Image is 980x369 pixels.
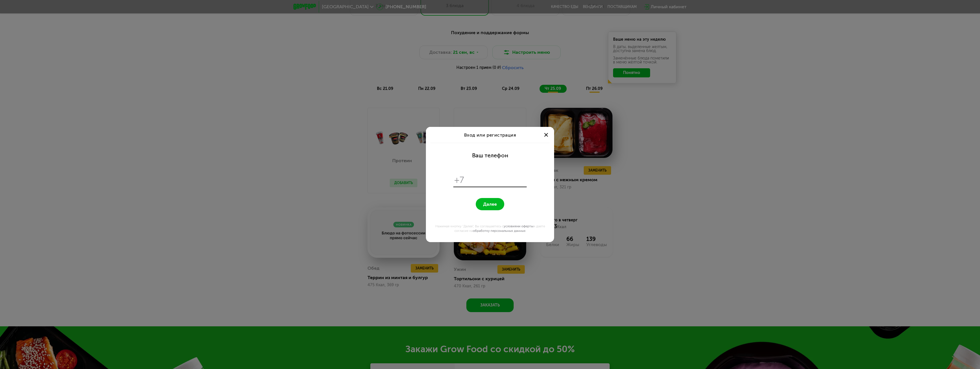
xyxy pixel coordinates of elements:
span: +7 [454,175,465,185]
a: обработку персональных данных [473,229,526,233]
div: Нажимая кнопку "Далее", Вы соглашаетесь с и даете согласие на [429,224,551,233]
span: Далее [483,201,497,207]
div: Ваш телефон [472,152,508,159]
span: Вход или регистрация [464,132,516,138]
a: условиями оферты [504,224,533,228]
button: Далее [476,198,504,210]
